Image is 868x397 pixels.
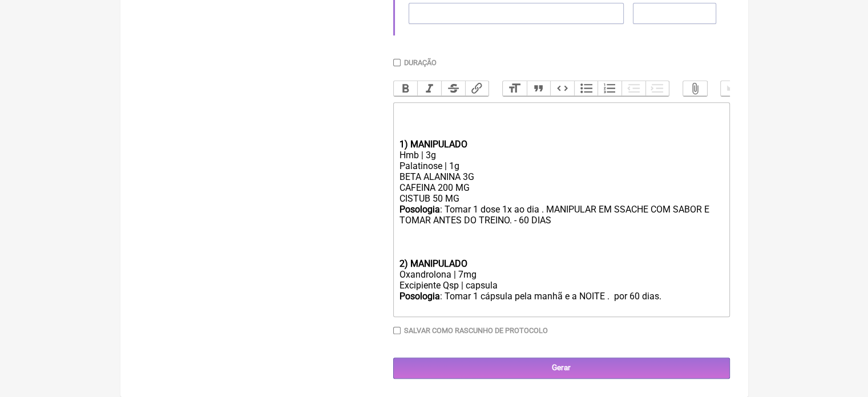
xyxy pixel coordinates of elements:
strong: Posologia [399,204,439,215]
button: Decrease Level [621,81,645,96]
button: Strikethrough [441,81,465,96]
div: : Tomar 1 cápsula pela manhã e a NOITE . por 60 dias. [399,291,723,312]
button: Bold [394,81,418,96]
div: Palatinose | 1g [399,161,723,171]
label: Salvar como rascunho de Protocolo [404,326,548,335]
input: Gerar [393,358,730,379]
div: BETA ALANINA 3G CAFEINA 200 MG CISTUB 50 MG [399,171,723,204]
strong: Posologia [399,291,439,302]
div: Hmb | 3g [399,150,723,161]
button: Quote [527,81,551,96]
button: Bullets [574,81,598,96]
button: Increase Level [645,81,669,96]
div: : Tomar 1 dose 1x ao dia . MANIPULAR EM SSACHE COM SABOR E TOMAR ANTES DO TREINO. - 60 DIAS [399,204,723,258]
button: Code [550,81,574,96]
strong: 1) MANIPULADO [399,139,467,150]
button: Attach Files [683,81,707,96]
button: Italic [417,81,441,96]
strong: 2) MANIPULADO [399,258,467,269]
button: Link [465,81,489,96]
button: Undo [721,81,745,96]
button: Heading [503,81,527,96]
div: Excipiente Qsp | capsula [399,280,723,291]
label: Duração [404,58,437,67]
div: Oxandrolona | 7mg [399,269,723,280]
button: Numbers [597,81,621,96]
